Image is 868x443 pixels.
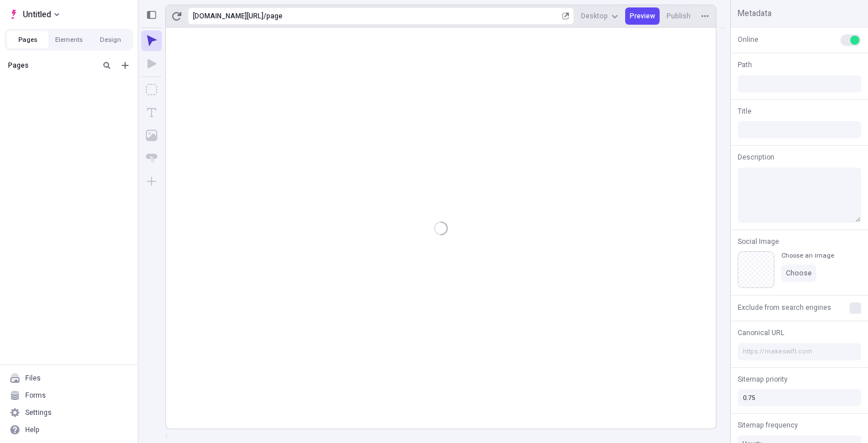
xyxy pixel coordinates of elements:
[90,31,131,48] button: Design
[576,7,623,25] button: Desktop
[23,7,51,21] span: Untitled
[738,152,774,162] span: Description
[25,408,52,417] div: Settings
[738,34,758,45] span: Online
[738,236,779,247] span: Social Image
[141,148,162,169] button: Button
[25,391,46,400] div: Forms
[7,31,48,48] button: Pages
[25,425,40,434] div: Help
[141,125,162,146] button: Image
[786,269,812,278] span: Choose
[141,102,162,123] button: Text
[738,374,788,384] span: Sitemap priority
[662,7,695,25] button: Publish
[25,374,41,383] div: Files
[266,11,560,21] div: page
[48,31,90,48] button: Elements
[738,328,784,338] span: Canonical URL
[781,265,816,282] button: Choose
[738,60,752,70] span: Path
[630,11,655,21] span: Preview
[5,6,64,23] button: Select site
[625,7,660,25] button: Preview
[738,343,861,360] input: https://makeswift.com
[118,59,132,72] button: Add new
[781,251,834,260] div: Choose an image
[141,79,162,100] button: Box
[193,11,263,21] div: [URL][DOMAIN_NAME]
[738,420,798,430] span: Sitemap frequency
[581,11,608,21] span: Desktop
[738,106,751,116] span: Title
[263,11,266,21] div: /
[738,302,831,313] span: Exclude from search engines
[8,61,95,70] div: Pages
[666,11,691,21] span: Publish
